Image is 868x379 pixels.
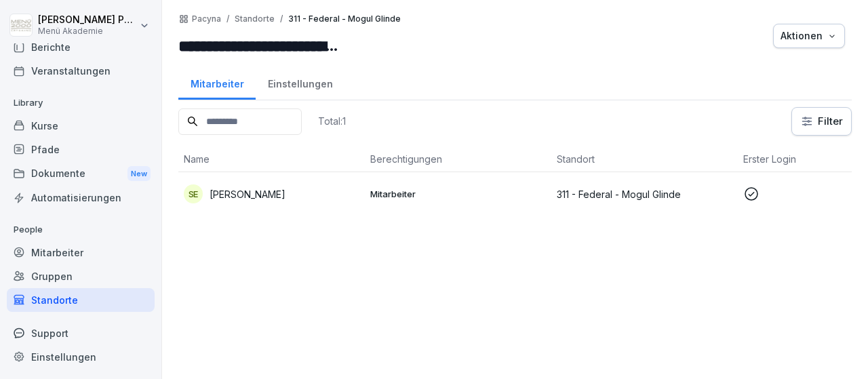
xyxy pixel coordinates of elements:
th: Berechtigungen [365,146,551,172]
div: Dokumente [7,161,155,186]
p: / [280,14,283,24]
button: Filter [792,108,851,135]
a: Mitarbeiter [7,241,155,264]
p: 311 - Federal - Mogul Glinde [557,187,732,201]
a: Veranstaltungen [7,59,155,83]
a: Gruppen [7,264,155,288]
a: DokumenteNew [7,161,155,186]
a: Einstellungen [7,345,155,369]
p: / [226,14,229,24]
div: New [127,166,151,182]
a: Pfade [7,138,155,161]
p: Mitarbeiter [370,188,546,200]
div: Aktionen [781,28,837,43]
a: Standorte [7,288,155,312]
th: Name [178,146,365,172]
a: Einstellungen [256,65,344,100]
button: Aktionen [773,24,845,48]
p: People [7,219,155,241]
div: Support [7,321,155,345]
p: 311 - Federal - Mogul Glinde [288,14,401,24]
div: Filter [800,115,843,128]
a: Automatisierungen [7,186,155,210]
p: Menü Akademie [38,26,137,36]
a: Berichte [7,35,155,59]
a: Pacyna [192,14,221,24]
p: [PERSON_NAME] [210,187,285,201]
th: Standort [551,146,738,172]
div: SE [184,184,203,203]
a: Mitarbeiter [178,65,256,100]
p: Library [7,92,155,114]
p: [PERSON_NAME] Pacyna [38,14,137,26]
p: Standorte [235,14,275,24]
p: Total: 1 [318,115,346,127]
a: Kurse [7,114,155,138]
